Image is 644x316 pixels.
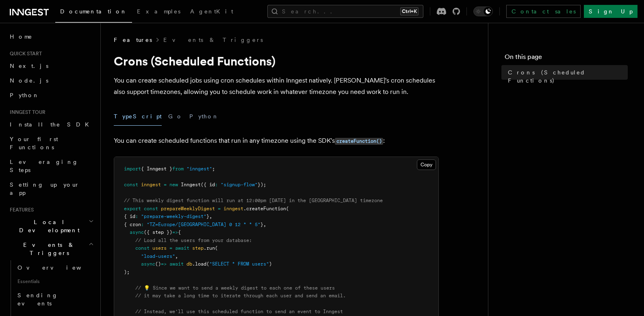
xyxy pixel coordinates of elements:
span: , [263,222,266,227]
button: Python [189,107,219,126]
a: Events & Triggers [163,36,263,44]
span: "signup-flow" [221,182,258,187]
a: Your first Functions [7,132,95,155]
span: const [144,206,158,211]
span: await [169,261,184,267]
span: .run [204,245,215,251]
span: { Inngest } [141,166,172,172]
span: = [218,206,221,211]
span: () [155,261,161,267]
a: Setting up your app [7,177,95,200]
span: ( [206,261,209,267]
span: ({ id [201,182,215,187]
span: = [164,182,167,187]
span: Crons (Scheduled Functions) [508,68,628,85]
a: AgentKit [185,2,238,22]
a: Sending events [14,288,95,311]
span: } [206,214,209,219]
span: Events & Triggers [7,241,89,257]
span: Quick start [7,50,42,57]
span: .createFunction [243,206,286,211]
button: TypeScript [114,107,162,126]
a: Overview [14,260,95,275]
span: : [141,222,144,227]
span: const [135,245,150,251]
h4: On this page [505,52,628,65]
span: ( [215,245,218,251]
p: You can create scheduled functions that run in any timezone using the SDK's : [114,135,439,147]
span: // This weekly digest function will run at 12:00pm [DATE] in the [GEOGRAPHIC_DATA] timezone [124,198,383,203]
a: createFunction() [335,137,383,144]
span: const [124,182,138,187]
span: { cron [124,222,141,227]
span: prepareWeeklyDigest [161,206,215,211]
span: Install the SDK [10,121,94,128]
span: // Instead, we'll use this scheduled function to send an event to Inngest [135,309,343,314]
span: Essentials [14,275,95,288]
code: createFunction() [335,138,383,145]
span: "load-users" [141,253,175,259]
span: async [141,261,155,267]
span: Sending events [17,292,58,307]
span: { [178,229,181,235]
span: Documentation [60,8,127,15]
span: step [192,245,204,251]
span: ({ step }) [144,229,172,235]
span: "TZ=Europe/[GEOGRAPHIC_DATA] 0 12 * * 5" [147,222,260,227]
span: Features [114,36,152,44]
span: inngest [223,206,243,211]
span: Python [10,92,39,98]
a: Examples [132,2,185,22]
span: // Load all the users from your database: [135,238,252,243]
span: AgentKit [190,8,233,15]
span: from [172,166,184,172]
a: Next.js [7,59,95,73]
kbd: Ctrl+K [400,7,418,15]
a: Leveraging Steps [7,155,95,177]
span: // it may take a long time to iterate through each user and send an email. [135,293,346,299]
span: async [130,229,144,235]
span: = [169,245,172,251]
span: // 💡 Since we want to send a weekly digest to each one of these users [135,285,335,291]
a: Home [7,29,95,44]
span: inngest [141,182,161,187]
span: Examples [137,8,180,15]
span: => [172,229,178,235]
span: ( [286,206,289,211]
span: ; [212,166,215,172]
span: Setting up your app [10,181,80,196]
span: Your first Functions [10,136,58,150]
span: "inngest" [186,166,212,172]
button: Copy [417,159,436,170]
span: Node.js [10,77,48,84]
span: export [124,206,141,211]
a: Python [7,88,95,102]
span: Overview [17,264,101,271]
span: Inngest tour [7,109,46,116]
a: Node.js [7,73,95,88]
button: Search...Ctrl+K [267,5,423,18]
span: Inngest [181,182,201,187]
span: { id [124,214,135,219]
span: "SELECT * FROM users" [209,261,269,267]
button: Toggle dark mode [473,7,493,16]
span: "prepare-weekly-digest" [141,214,206,219]
span: db [186,261,192,267]
a: Crons (Scheduled Functions) [505,65,628,88]
button: Local Development [7,215,95,238]
span: , [175,253,178,259]
span: new [169,182,178,187]
a: Contact sales [506,5,581,18]
a: Documentation [55,2,132,23]
button: Go [168,107,183,126]
span: } [260,222,263,227]
a: Sign Up [584,5,637,18]
span: ) [269,261,272,267]
button: Events & Triggers [7,238,95,260]
span: : [135,214,138,219]
span: => [161,261,167,267]
span: Next.js [10,63,48,69]
p: You can create scheduled jobs using cron schedules within Inngest natively. [PERSON_NAME]'s cron ... [114,75,439,98]
span: : [215,182,218,187]
span: }); [258,182,266,187]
